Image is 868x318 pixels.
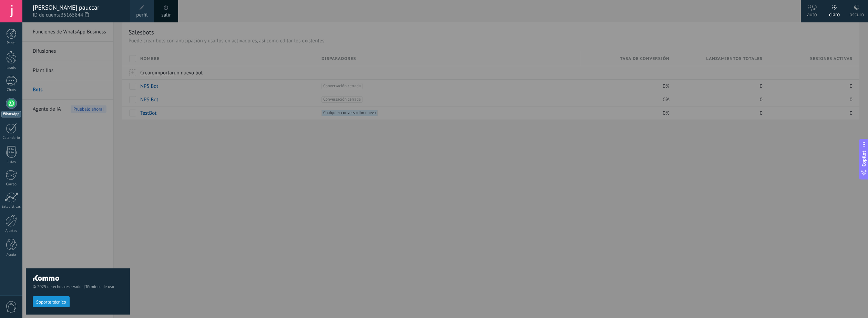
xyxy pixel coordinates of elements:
div: claro [829,4,840,22]
span: 35165844 [61,11,89,19]
div: Chats [1,88,21,92]
span: © 2025 derechos reservados | [33,284,123,289]
div: Calendario [1,136,21,140]
a: Términos de uso [85,284,114,289]
a: Soporte técnico [33,299,70,304]
div: auto [807,4,817,22]
div: Panel [1,41,21,45]
div: oscuro [849,4,864,22]
a: salir [161,11,171,19]
div: [PERSON_NAME] pauccar [33,4,123,11]
div: Ajustes [1,229,21,233]
div: Leads [1,66,21,70]
div: Correo [1,182,21,187]
div: Listas [1,160,21,164]
span: ID de cuenta [33,11,123,19]
div: Estadísticas [1,205,21,209]
button: Soporte técnico [33,296,70,307]
span: Soporte técnico [36,300,66,305]
div: WhatsApp [1,111,21,117]
span: Copilot [860,151,867,166]
span: perfil [136,11,147,19]
div: Ayuda [1,253,21,257]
